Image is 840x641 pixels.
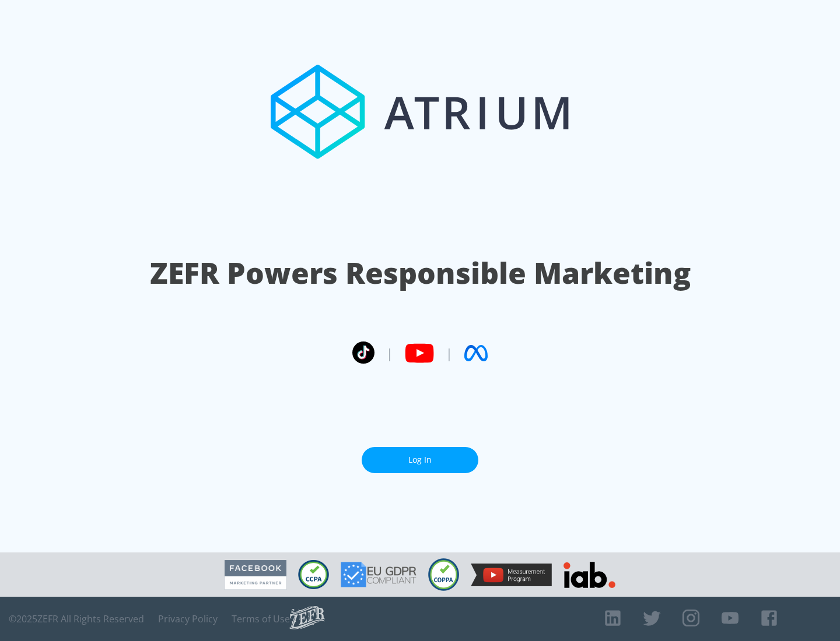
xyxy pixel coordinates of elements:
a: Log In [362,447,478,473]
img: COPPA Compliant [428,558,459,591]
a: Privacy Policy [158,613,218,625]
span: | [446,344,453,362]
a: Terms of Use [232,613,290,625]
img: GDPR Compliant [341,562,416,587]
img: Facebook Marketing Partner [225,560,286,590]
img: IAB [563,562,615,588]
span: | [386,344,393,362]
img: CCPA Compliant [298,560,329,589]
img: YouTube Measurement Program [471,563,552,586]
span: © 2025 ZEFR All Rights Reserved [9,613,144,625]
h1: ZEFR Powers Responsible Marketing [150,253,691,293]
